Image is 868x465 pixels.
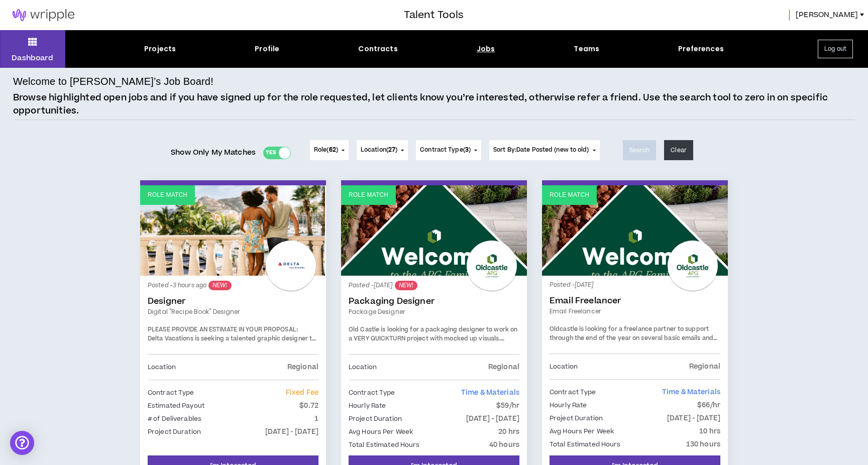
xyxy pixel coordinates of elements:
[299,400,318,411] p: $0.72
[550,400,587,411] p: Hourly Rate
[678,44,724,54] div: Preferences
[550,361,578,372] p: Location
[550,426,614,437] p: Avg Hours Per Week
[349,387,395,398] p: Contract Type
[395,281,417,290] sup: NEW!
[349,400,386,411] p: Hourly Rate
[550,387,596,398] p: Contract Type
[171,145,256,160] span: Show Only My Matches
[664,140,693,160] button: Clear
[287,362,318,373] p: Regional
[697,400,720,411] p: $66/hr
[349,325,517,343] span: Old Castle is looking for a packaging designer to work on a VERY QUICKTURN project with mocked up...
[329,146,336,154] span: 62
[310,140,349,160] button: Role(62)
[623,140,657,160] button: Search
[349,307,519,316] a: Package Designer
[496,400,519,411] p: $59/hr
[416,140,481,160] button: Contract Type(3)
[550,325,717,351] span: Oldcastle is looking for a freelance partner to support through the end of the year on several ba...
[148,387,194,398] p: Contract Type
[341,185,527,276] a: Role Match
[314,146,338,155] span: Role ( )
[361,146,397,155] span: Location ( )
[689,361,720,372] p: Regional
[550,439,621,450] p: Total Estimated Hours
[662,387,720,397] span: Time & Materials
[148,281,318,290] p: Posted - 3 hours ago
[349,362,377,373] p: Location
[148,413,201,424] p: # of Deliverables
[420,146,471,155] span: Contract Type ( )
[388,146,395,154] span: 27
[498,426,519,437] p: 20 hrs
[148,190,187,200] p: Role Match
[286,388,318,398] span: Fixed Fee
[148,334,316,352] span: Delta Vacations is seeking a talented graphic designer to suport a quick turn digital "Recipe Book."
[265,426,318,437] p: [DATE] - [DATE]
[12,53,53,63] p: Dashboard
[404,8,464,23] h3: Talent Tools
[140,185,326,276] a: Role Match
[466,413,519,424] p: [DATE] - [DATE]
[349,281,519,290] p: Posted - [DATE]
[148,307,318,316] a: Digital "Recipe Book" Designer
[349,190,388,200] p: Role Match
[10,431,34,455] div: Open Intercom Messenger
[550,307,720,316] a: Email Freelancer
[357,140,408,160] button: Location(27)
[148,362,176,373] p: Location
[461,388,519,398] span: Time & Materials
[148,400,204,411] p: Estimated Payout
[489,140,600,160] button: Sort By:Date Posted (new to old)
[550,413,603,424] p: Project Duration
[314,413,318,424] p: 1
[574,44,599,54] div: Teams
[349,439,420,450] p: Total Estimated Hours
[255,44,279,54] div: Profile
[358,44,397,54] div: Contracts
[148,296,318,306] a: Designer
[349,426,413,437] p: Avg Hours Per Week
[13,74,213,89] h4: Welcome to [PERSON_NAME]’s Job Board!
[208,281,231,290] sup: NEW!
[686,439,720,450] p: 130 hours
[699,426,720,437] p: 10 hrs
[550,190,589,200] p: Role Match
[148,325,298,334] strong: PLEASE PROVIDE AN ESTIMATE IN YOUR PROPOSAL:
[550,296,720,306] a: Email Freelancer
[667,413,720,424] p: [DATE] - [DATE]
[488,362,519,373] p: Regional
[550,281,720,290] p: Posted - [DATE]
[13,91,855,117] p: Browse highlighted open jobs and if you have signed up for the role requested, let clients know y...
[349,413,402,424] p: Project Duration
[818,40,853,58] button: Log out
[493,146,589,154] span: Sort By: Date Posted (new to old)
[542,185,728,276] a: Role Match
[148,426,201,437] p: Project Duration
[465,146,469,154] span: 3
[144,44,176,54] div: Projects
[796,10,858,21] span: [PERSON_NAME]
[349,296,519,306] a: Packaging Designer
[489,439,519,450] p: 40 hours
